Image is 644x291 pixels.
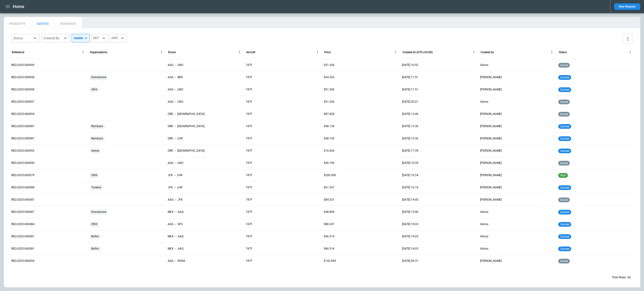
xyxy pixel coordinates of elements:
p: REQ-2025-000099 [11,63,34,67]
p: [PERSON_NAME] [480,112,502,116]
span: saved [559,162,569,165]
span: Tunelux [89,182,103,194]
div: Aircraft [246,51,255,54]
p: MEX → AAQ [168,247,183,251]
p: REQ-2025-000087 [11,124,34,128]
p: 747F [246,100,252,104]
p: AAQ → WSSS [168,259,185,263]
p: 26/09/2025 11:51 [402,75,418,79]
span: Boftm [89,243,101,255]
p: MEX → AAQ [168,210,183,214]
p: $51.204 [324,100,334,104]
p: 26/08/2025 14:45 [402,198,418,202]
p: 747F [246,173,252,177]
p: REQ-2025-000090 [11,161,34,165]
button: Aircraft column menu [314,49,321,56]
p: 747F [246,63,252,67]
p: $142.899 [324,259,336,263]
div: ARR [110,34,127,42]
p: 04/08/2025 19:03 [402,222,418,226]
p: REQ-2025-000087 [11,137,34,141]
p: 747F [246,259,252,263]
span: Ofirit [89,218,99,230]
span: saved [559,64,569,67]
p: 15/09/2025 17:39 [402,149,418,153]
p: Total Rows: [612,275,627,279]
p: Aliona [480,63,488,67]
p: ORD → LHR [168,137,183,141]
p: [PERSON_NAME] [480,173,502,177]
span: quoted [559,76,570,79]
p: 24/09/2025 13:36 [402,124,418,128]
p: 747F [246,75,252,79]
span: Ofirit [89,169,99,181]
p: [PERSON_NAME] [480,198,502,202]
p: REQ-2025-000084 [11,222,34,226]
p: JFK → LHR [168,186,182,190]
p: 747F [246,186,252,190]
p: AAQ → SFO [168,222,183,226]
span: won [559,174,567,177]
button: Route column menu [236,49,243,56]
p: $54.265 [324,75,334,79]
p: AAQ → LWO [168,161,183,165]
p: REQ-2025-000087 [11,210,34,214]
p: 747F [246,234,252,238]
span: Rambara [89,133,105,145]
p: [PERSON_NAME] [480,161,502,165]
h1: Home [13,4,24,9]
p: AAQ → LWO [168,63,183,67]
p: 747F [246,112,252,116]
p: $88.247 [324,222,334,226]
span: quoted [559,125,570,128]
button: BOOKINGS [55,17,82,28]
p: 05/09/2025 16:24 [402,173,418,177]
span: quoted [559,137,570,140]
p: [PERSON_NAME] [480,259,502,263]
p: 747F [246,198,252,202]
p: Aliona [480,222,488,226]
span: saved [559,198,569,202]
p: 24/09/2025 13:36 [402,137,418,141]
span: Ofirit [89,84,99,96]
p: REQ-2025-000087 [11,198,34,202]
p: $46.514 [324,234,334,238]
button: more [623,34,633,44]
p: 09/09/2025 10:39 [402,161,418,165]
p: 747F [246,161,252,165]
span: saved [559,259,569,263]
p: REQ-2025-000079 [11,173,34,177]
span: Rambara [89,120,105,132]
p: REQ-2025-000088 [11,186,34,190]
button: Reference column menu [80,49,86,56]
span: quoted [559,247,570,251]
p: [PERSON_NAME] [480,137,502,141]
p: [PERSON_NAME] [480,186,502,190]
p: 03/07/2025 09:37 [402,259,418,263]
p: $51.204 [324,88,334,92]
span: quoted [559,88,570,91]
p: AAQ → LWO [168,100,183,104]
p: $48.899 [324,210,334,214]
p: 747F [246,137,252,141]
p: MEX → AAQ [168,234,183,238]
div: DEP [91,34,108,42]
button: New Request [614,3,640,10]
p: $84.521 [324,198,334,202]
p: $48.145 [324,137,334,141]
p: ORD → JFK [168,149,204,153]
div: Status [13,36,32,40]
p: 747F [246,222,252,226]
p: AAQ → JFK [168,198,183,202]
span: quoted [559,186,570,189]
span: quoted [559,149,570,153]
p: REQ-2025-000054 [11,259,34,263]
p: REQ-2025-000097 [11,100,34,104]
p: [PERSON_NAME] [480,88,502,92]
p: $46.514 [324,247,334,251]
div: Reference [12,51,24,54]
p: AAQ → BER [168,75,183,79]
p: Aliona [480,210,488,214]
p: 747F [246,88,252,92]
span: Boftm [89,230,101,242]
